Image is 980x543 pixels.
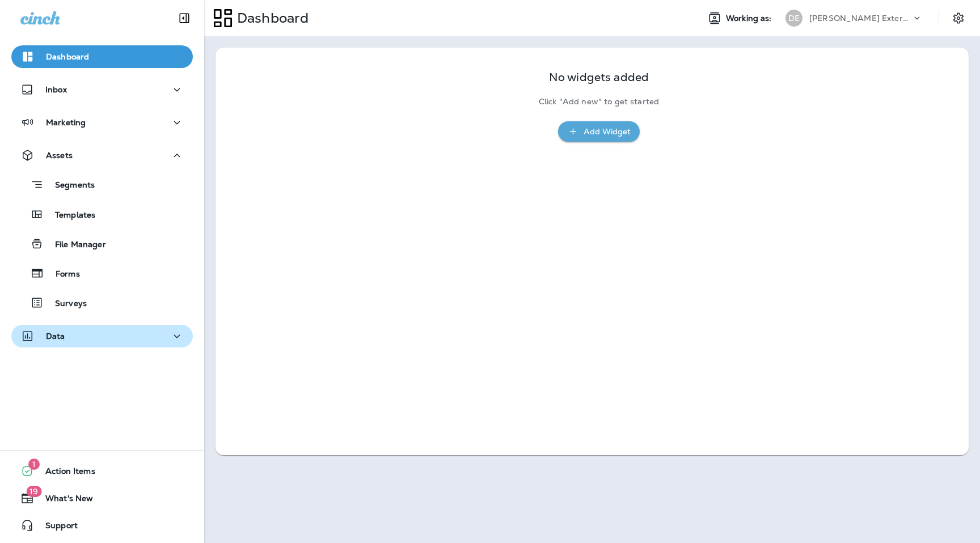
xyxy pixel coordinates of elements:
[809,14,911,23] p: [PERSON_NAME] Exterminating
[11,202,193,226] button: Templates
[46,151,73,160] p: Assets
[44,210,95,221] p: Templates
[948,8,969,28] button: Settings
[44,180,95,192] p: Segments
[785,10,802,27] div: DE
[11,261,193,285] button: Forms
[34,466,95,480] span: Action Items
[11,111,193,134] button: Marketing
[726,14,774,23] span: Working as:
[233,10,309,27] p: Dashboard
[11,514,193,537] button: Support
[11,460,193,482] button: 1Action Items
[28,459,40,470] span: 1
[46,118,86,127] p: Marketing
[44,240,106,251] p: File Manager
[11,144,193,167] button: Assets
[11,232,193,256] button: File Manager
[11,78,193,101] button: Inbox
[11,291,193,315] button: Surveys
[168,7,200,29] button: Collapse Sidebar
[11,45,193,68] button: Dashboard
[26,486,41,497] span: 19
[46,332,65,341] p: Data
[11,172,193,197] button: Segments
[11,487,193,510] button: 19What's New
[34,494,93,507] span: What's New
[44,269,80,280] p: Forms
[44,299,87,309] p: Surveys
[11,325,193,347] button: Data
[45,85,67,94] p: Inbox
[46,52,89,61] p: Dashboard
[34,521,78,534] span: Support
